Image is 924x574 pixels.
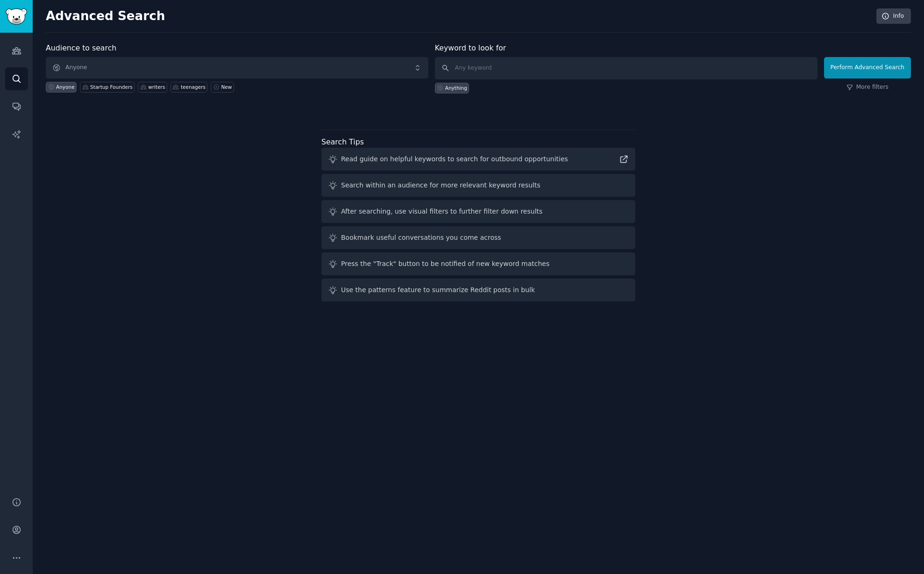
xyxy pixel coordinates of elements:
[445,85,467,91] div: Anything
[211,82,234,93] a: New
[876,8,911,24] a: Info
[46,9,871,24] h2: Advanced Search
[46,43,116,52] label: Audience to search
[341,285,535,295] div: Use the patterns feature to summarize Reddit posts in bulk
[846,83,888,92] a: More filters
[148,84,165,90] div: writers
[321,137,364,146] label: Search Tips
[341,207,542,216] div: After searching, use visual filters to further filter down results
[824,57,911,79] button: Perform Advanced Search
[56,84,75,90] div: Anyone
[341,154,568,164] div: Read guide on helpful keywords to search for outbound opportunities
[221,84,232,90] div: New
[435,43,506,52] label: Keyword to look for
[341,259,549,269] div: Press the "Track" button to be notified of new keyword matches
[435,57,817,79] input: Any keyword
[90,84,133,90] div: Startup Founders
[341,180,540,190] div: Search within an audience for more relevant keyword results
[46,57,428,79] button: Anyone
[181,84,206,90] div: teenagers
[6,8,27,25] img: GummySearch logo
[341,233,501,243] div: Bookmark useful conversations you come across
